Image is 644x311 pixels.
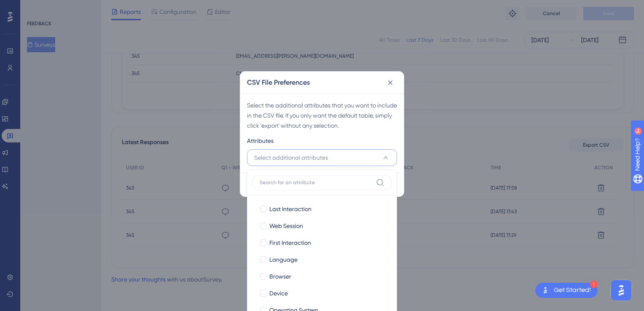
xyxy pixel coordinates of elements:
[254,153,328,163] span: Select additional attributes
[269,238,311,248] span: First Interaction
[269,255,298,265] span: Language
[57,4,62,11] div: 9+
[247,100,397,131] div: Select the additional attributes that you want to include in the CSV file. If you only want the d...
[609,278,634,303] iframe: UserGuiding AI Assistant Launcher
[247,78,310,88] h2: CSV File Preferences
[269,271,291,282] span: Browser
[269,288,288,298] span: Device
[540,285,550,295] img: launcher-image-alternative-text
[554,286,591,295] div: Get Started!
[247,136,274,146] span: Attributes
[269,221,303,231] span: Web Session
[590,281,598,288] div: 1
[269,204,311,214] span: Last Interaction
[535,283,598,298] div: Open Get Started! checklist, remaining modules: 1
[260,179,373,186] input: Search for an attribute
[20,2,53,12] span: Need Help?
